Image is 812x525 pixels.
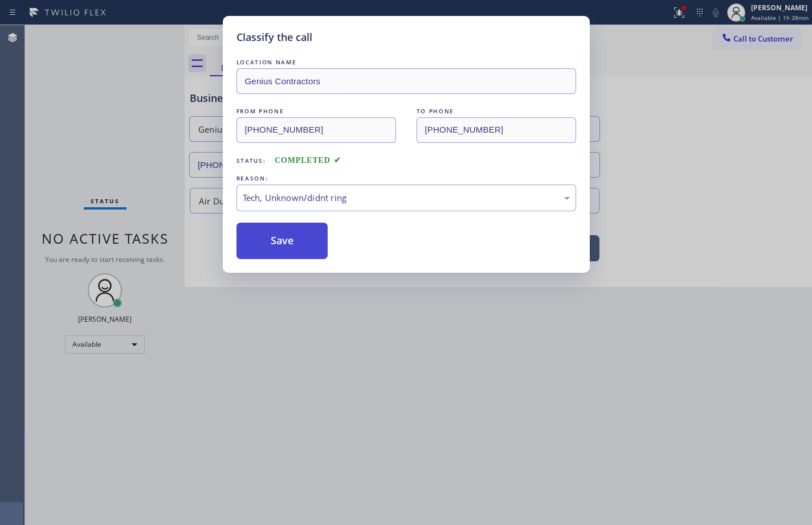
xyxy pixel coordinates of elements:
span: COMPLETED [275,156,341,165]
h5: Classify the call [236,30,312,45]
div: TO PHONE [417,105,576,117]
div: REASON: [236,173,576,184]
button: Save [236,223,328,259]
div: LOCATION NAME [236,56,576,68]
div: FROM PHONE [236,105,396,117]
input: From phone [236,117,396,143]
span: Status: [236,157,266,165]
div: Tech, Unknown/didnt ring [243,191,570,204]
input: To phone [417,117,576,143]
